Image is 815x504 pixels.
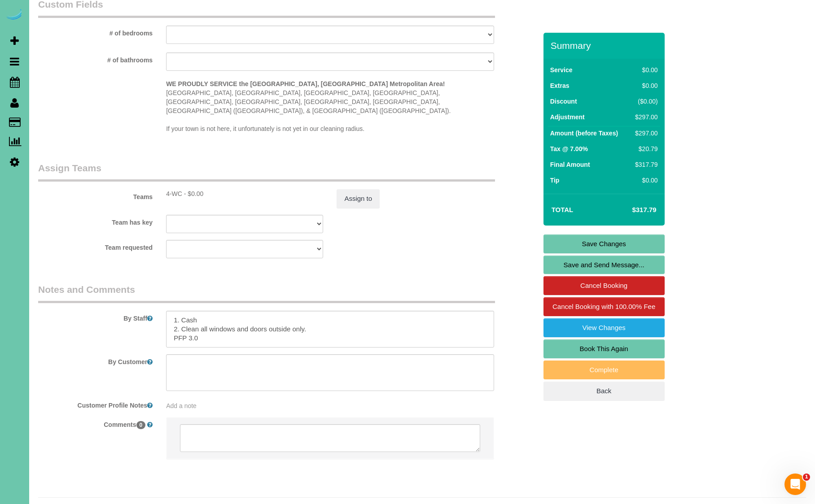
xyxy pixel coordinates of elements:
label: # of bathrooms [31,52,159,65]
label: Team requested [31,240,159,252]
label: By Staff [31,311,159,323]
legend: Assign Teams [38,161,495,182]
div: $0.00 [631,65,657,74]
a: Cancel Booking with 100.00% Fee [543,297,665,316]
span: Cancel Booking with 100.00% Fee [552,303,655,310]
label: Discount [550,97,577,106]
strong: WE PROUDLY SERVICE the [GEOGRAPHIC_DATA], [GEOGRAPHIC_DATA] Metropolitan Area! [166,80,445,87]
label: Team has key [31,215,159,227]
label: Tax @ 7.00% [550,144,588,153]
label: Amount (before Taxes) [550,129,618,138]
div: $0.00 [631,176,657,185]
div: $317.79 [631,160,657,169]
strong: Total [552,206,574,213]
label: # of bedrooms [31,26,159,38]
a: Book This Again [543,339,665,358]
div: $297.00 [631,113,657,122]
label: Adjustment [550,113,585,122]
a: View Changes [543,318,665,337]
a: Cancel Booking [543,276,665,295]
h3: Summary [551,40,660,51]
a: Back [543,382,665,400]
label: Service [550,65,573,74]
iframe: Intercom live chat [784,474,806,495]
a: Save and Send Message... [543,256,665,274]
img: Automaid Logo [5,9,23,22]
span: 1 [803,474,810,481]
span: Add a note [166,402,197,409]
div: $297.00 [631,129,657,138]
span: 0 [136,421,146,429]
label: Extras [550,81,570,90]
a: Save Changes [543,235,665,253]
div: 3 hours x $0.00/hour [166,189,323,198]
label: Comments [31,417,159,429]
label: Teams [31,189,159,201]
div: $0.00 [631,81,657,90]
button: Assign to [337,189,380,208]
label: By Customer [31,354,159,366]
legend: Notes and Comments [38,283,495,303]
div: $20.79 [631,144,657,153]
label: Final Amount [550,160,590,169]
div: ($0.00) [631,97,657,106]
label: Tip [550,176,560,185]
p: [GEOGRAPHIC_DATA], [GEOGRAPHIC_DATA], [GEOGRAPHIC_DATA], [GEOGRAPHIC_DATA], [GEOGRAPHIC_DATA], [G... [166,79,494,133]
h4: $317.79 [605,206,656,214]
label: Customer Profile Notes [31,398,159,410]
